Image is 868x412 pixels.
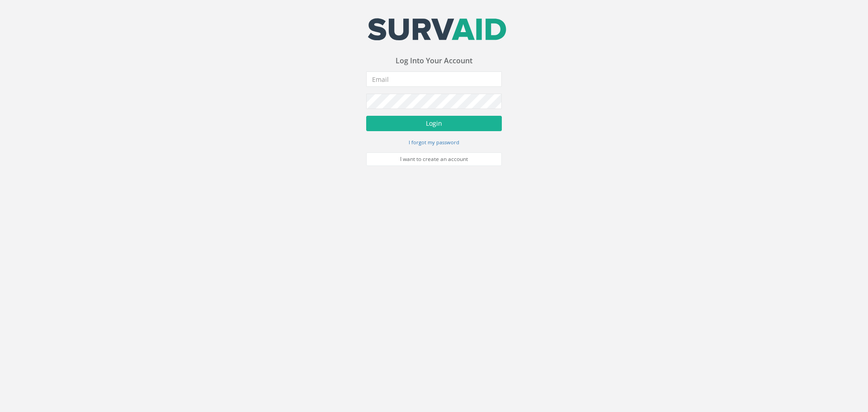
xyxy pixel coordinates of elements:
small: I forgot my password [409,139,459,146]
input: Email [366,71,502,87]
a: I forgot my password [409,138,459,146]
a: I want to create an account [366,152,502,166]
button: Login [366,116,502,131]
h3: Log Into Your Account [366,57,502,65]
